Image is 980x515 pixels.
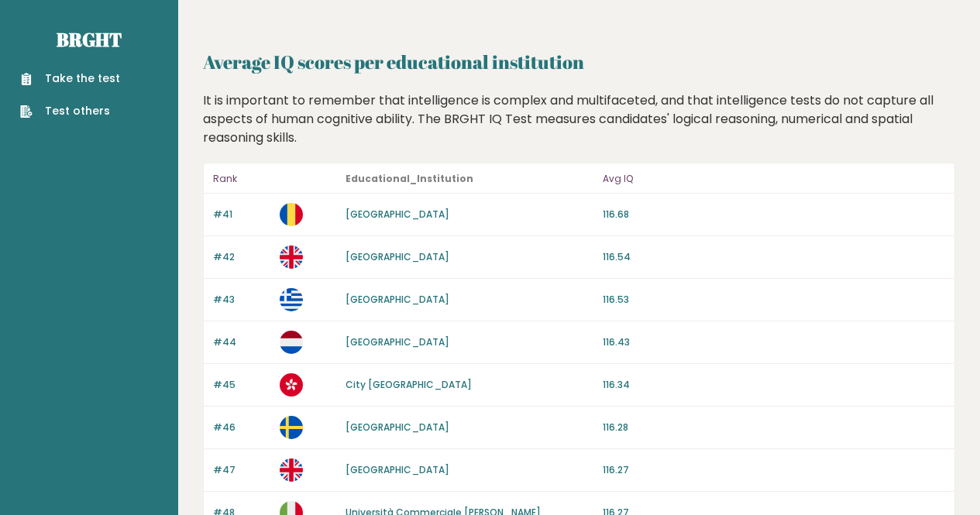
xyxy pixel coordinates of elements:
a: Test others [20,103,120,119]
p: Rank [213,170,270,188]
p: Avg IQ [603,170,945,188]
a: [GEOGRAPHIC_DATA] [346,250,449,263]
a: Brght [57,27,122,52]
a: [GEOGRAPHIC_DATA] [346,293,449,306]
p: #47 [213,463,270,477]
a: [GEOGRAPHIC_DATA] [346,421,449,434]
img: hk.svg [280,373,303,397]
a: Take the test [20,70,120,87]
p: 116.27 [603,463,945,477]
p: 116.34 [603,378,945,392]
a: [GEOGRAPHIC_DATA] [346,463,449,476]
p: #42 [213,250,270,264]
img: nl.svg [280,331,303,354]
p: 116.53 [603,293,945,307]
p: 116.28 [603,421,945,434]
p: #43 [213,293,270,307]
p: #44 [213,335,270,349]
h2: Average IQ scores per educational institution [203,48,955,76]
a: City [GEOGRAPHIC_DATA] [346,378,472,391]
p: 116.68 [603,208,945,221]
img: gb.svg [280,245,303,269]
p: 116.43 [603,335,945,349]
b: Educational_Institution [346,172,473,185]
img: ro.svg [280,203,303,226]
a: [GEOGRAPHIC_DATA] [346,208,449,221]
p: #41 [213,208,270,221]
p: 116.54 [603,250,945,264]
img: gb.svg [280,458,303,482]
img: se.svg [280,416,303,439]
a: [GEOGRAPHIC_DATA] [346,335,449,348]
img: gr.svg [280,288,303,311]
p: #45 [213,378,270,392]
div: It is important to remember that intelligence is complex and multifaceted, and that intelligence ... [198,91,961,147]
p: #46 [213,421,270,434]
